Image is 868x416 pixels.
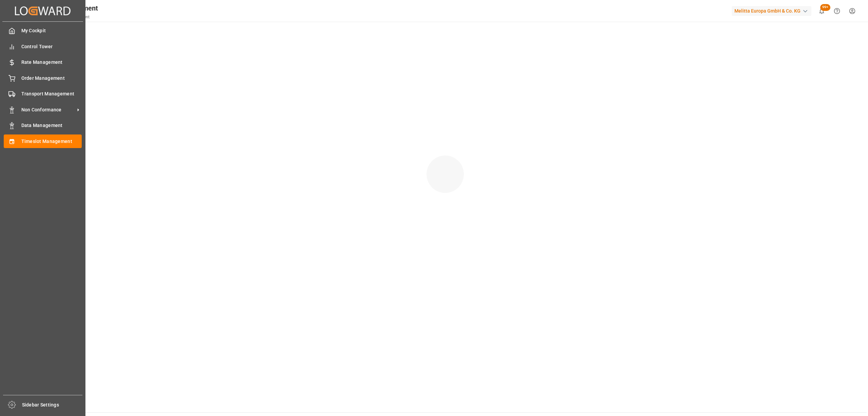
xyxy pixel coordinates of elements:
button: Melitta Europa GmbH & Co. KG [732,4,814,17]
a: Order Management [4,71,82,85]
a: Transport Management [4,87,82,101]
span: Data Management [21,122,82,129]
span: 99+ [820,4,830,11]
span: Transport Management [21,90,82,97]
button: show 100 new notifications [814,3,829,19]
span: Timeslot Management [21,138,82,145]
span: Order Management [21,75,82,82]
a: Data Management [4,119,82,132]
span: Control Tower [21,43,82,50]
button: Help Center [829,3,845,19]
a: My Cockpit [4,24,82,37]
a: Timeslot Management [4,134,82,148]
span: Rate Management [21,59,82,66]
span: Sidebar Settings [22,401,83,409]
a: Control Tower [4,40,82,53]
a: Rate Management [4,56,82,69]
span: Non Conformance [21,106,75,113]
span: My Cockpit [21,27,82,34]
div: Melitta Europa GmbH & Co. KG [732,6,811,16]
